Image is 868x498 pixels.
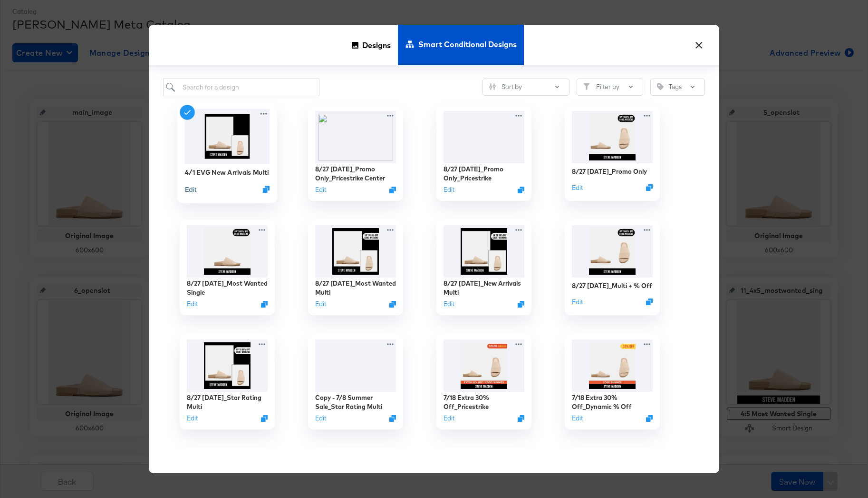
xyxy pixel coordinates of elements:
div: 4/1 EVG New Arrivals MultiEditDuplicate [177,103,277,203]
div: 8/27 [DATE]_Promo Only [572,167,647,176]
button: Edit [444,299,454,309]
div: 8/27 [DATE]_New Arrivals Multi [444,279,524,297]
svg: Duplicate [518,415,524,422]
span: Smart Conditional Designs [418,23,517,65]
img: uUmb8pbEbN4o0lhFCzhwZA.jpg [315,225,396,278]
svg: Duplicate [646,184,653,191]
svg: Tag [657,83,664,90]
div: 8/27 [DATE]_Promo Only_PricestrikeEditDuplicate [436,106,531,201]
svg: Duplicate [261,301,268,308]
svg: Sliders [489,83,496,90]
button: TagTags [650,79,705,96]
svg: Duplicate [646,415,653,422]
div: 8/27 [DATE]_Multi + % OffEditDuplicate [565,220,660,315]
svg: Duplicate [261,415,268,422]
div: 8/27 [DATE]_Star Rating MultiEditDuplicate [180,334,275,429]
button: Edit [315,185,326,194]
button: Edit [572,298,583,307]
button: Edit [187,299,198,309]
button: FilterFilter by [577,79,643,96]
button: Edit [444,414,454,423]
button: Edit [572,414,583,423]
button: SlidersSort by [482,79,569,96]
svg: Duplicate [389,187,396,193]
div: 8/27 [DATE]_Most Wanted SingleEditDuplicate [180,220,275,315]
img: F2DKg63B9KxY_xpO7x4G5g.jpg [444,339,524,392]
div: Copy - 7/8 Summer Sale_Star Rating Multi [315,393,396,411]
div: 7/18 Extra 30% Off_Dynamic % OffEditDuplicate [565,334,660,429]
div: 7/18 Extra 30% Off_Dynamic % Off [572,393,653,411]
img: uUmb8pbEbN4o0lhFCzhwZA.jpg [187,339,268,392]
img: fl_layer_apply%2Cg_north_west%2Cx_555%2Cy_982 [315,111,396,163]
img: A8T-sC5RO_OYANwfthAgmQ.jpg [187,225,268,278]
svg: Duplicate [389,415,396,422]
div: 8/27 [DATE]_Star Rating Multi [187,393,268,411]
svg: Duplicate [646,299,653,305]
input: Search for a design [163,79,319,96]
img: uUmb8pbEbN4o0lhFCzhwZA.jpg [444,225,524,278]
div: 8/27 [DATE]_Promo OnlyEditDuplicate [565,106,660,201]
div: 8/27 [DATE]_Promo Only_Pricestrike Center [315,165,396,182]
button: Edit [572,183,583,192]
div: 8/27 [DATE]_Promo Only_Pricestrike CenterEditDuplicate [308,106,403,201]
div: 8/27 [DATE]_New Arrivals MultiEditDuplicate [436,220,531,315]
svg: Duplicate [518,301,524,308]
div: Copy - 7/8 Summer Sale_Star Rating MultiEditDuplicate [308,334,403,429]
button: Edit [315,414,326,423]
span: Designs [362,24,391,66]
button: × [690,34,707,51]
div: 8/27 [DATE]_Most Wanted Single [187,279,268,297]
img: BkbCgKLq3EC4KkmCc6CyCA.jpg [572,339,653,392]
button: Edit [315,299,326,309]
svg: Duplicate [263,186,270,193]
svg: Duplicate [518,187,524,193]
div: 8/27 [DATE]_Most Wanted Multi [315,279,396,297]
div: 8/27 [DATE]_Multi + % Off [572,281,652,290]
img: -HxEJN63pYX9Yf3a6RXjxA.jpg [185,109,270,163]
div: 8/27 [DATE]_Promo Only_Pricestrike [444,165,524,182]
div: 7/18 Extra 30% Off_PricestrikeEditDuplicate [436,334,531,429]
button: Edit [444,185,454,194]
button: Edit [185,185,196,194]
img: EMJwd3I8pRaI_e7FdX3i8Q.jpg [572,111,653,163]
img: EMJwd3I8pRaI_e7FdX3i8Q.jpg [572,225,653,278]
svg: Duplicate [389,301,396,308]
div: 4/1 EVG New Arrivals Multi [185,168,269,177]
div: 7/18 Extra 30% Off_Pricestrike [444,393,524,411]
div: 8/27 [DATE]_Most Wanted MultiEditDuplicate [308,220,403,315]
img: fl_layer_apply [444,111,524,163]
button: Edit [187,414,198,423]
svg: Filter [583,83,590,90]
